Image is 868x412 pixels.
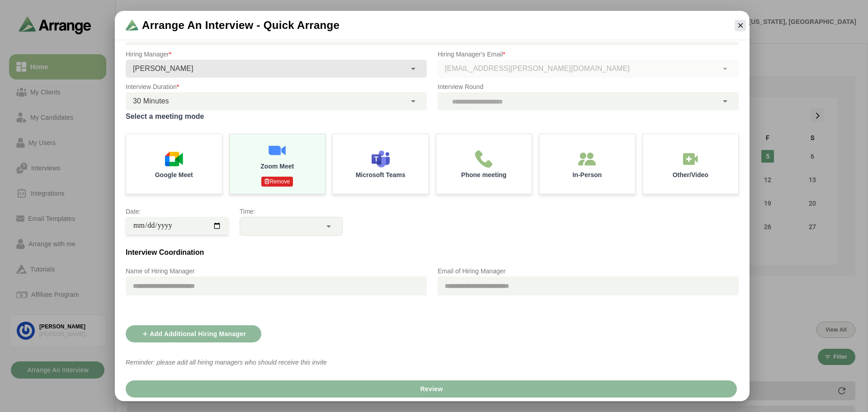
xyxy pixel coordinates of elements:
p: In-Person [572,172,602,178]
p: Interview Round [438,81,739,92]
span: Arrange an Interview - Quick Arrange [142,18,340,33]
img: In-Person [578,150,596,168]
img: Google Meet [165,150,183,168]
p: Date: [126,206,229,217]
h3: Interview Coordination [126,247,739,258]
img: Zoom Meet [268,141,286,159]
img: Microsoft Teams [372,150,390,168]
p: Remove Authentication [261,177,293,187]
button: Add Additional Hiring Manager [126,325,261,342]
p: Email of Hiring Manager [438,266,739,276]
p: Hiring Manager [126,49,427,60]
p: Google Meet [155,172,193,178]
p: Hiring Manager's Email [438,49,739,60]
p: Other/Video [673,172,708,178]
span: Add Additional Hiring Manager [141,325,246,342]
p: Phone meeting [461,172,506,178]
img: In-Person [681,150,699,168]
p: Time: [240,206,343,217]
span: [PERSON_NAME] [133,63,193,75]
p: Zoom Meet [260,163,294,169]
p: Reminder: please add all hiring managers who should receive this invite [126,357,739,368]
img: Phone meeting [475,150,493,168]
span: 30 Minutes [133,95,169,107]
label: Select a meeting mode [126,110,739,123]
p: Microsoft Teams [356,172,406,178]
p: Interview Duration [126,81,427,92]
p: Name of Hiring Manager [126,266,427,276]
